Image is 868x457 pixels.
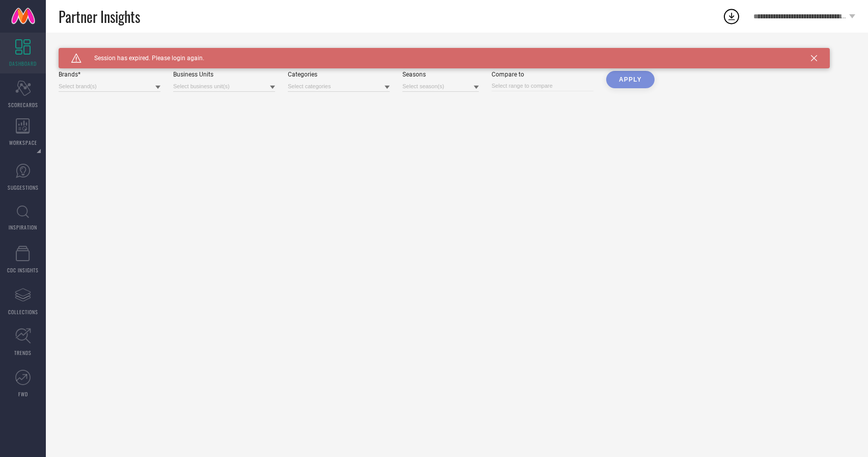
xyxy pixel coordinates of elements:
[173,71,275,78] div: Business Units
[59,71,160,78] div: Brands*
[9,139,37,146] span: WORKSPACE
[402,81,479,92] input: Select season(s)
[9,223,37,231] span: INSPIRATION
[8,308,38,316] span: COLLECTIONS
[722,7,741,26] div: Open download list
[8,101,38,109] span: SCORECARDS
[82,55,204,62] span: Session has expired. Please login again.
[9,60,37,67] span: DASHBOARD
[173,81,275,92] input: Select business unit(s)
[492,71,593,78] div: Compare to
[59,6,140,27] span: Partner Insights
[492,81,593,91] input: Select range to compare
[18,390,28,398] span: FWD
[8,184,39,191] span: SUGGESTIONS
[288,81,390,92] input: Select categories
[59,81,160,92] input: Select brand(s)
[14,349,32,357] span: TRENDS
[402,71,479,78] div: Seasons
[7,266,39,274] span: CDC INSIGHTS
[288,71,390,78] div: Categories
